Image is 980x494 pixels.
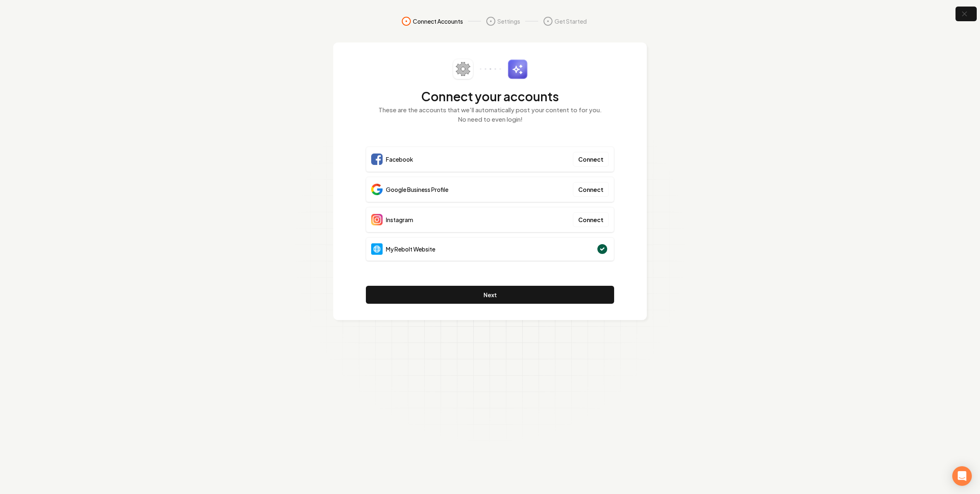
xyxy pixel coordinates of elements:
button: Connect [573,212,609,227]
button: Next [366,286,614,304]
span: Settings [497,17,520,25]
span: Instagram [386,216,413,224]
span: Google Business Profile [386,185,448,194]
img: sparkles.svg [508,59,528,79]
div: Open Intercom Messenger [952,466,972,486]
img: Facebook [371,154,383,165]
span: My Rebolt Website [386,245,435,253]
img: connector-dots.svg [480,68,501,70]
span: Get Started [555,17,587,25]
span: Connect Accounts [413,17,463,25]
button: Connect [573,182,609,197]
span: Facebook [386,155,413,163]
h2: Connect your accounts [366,89,614,104]
img: Google [371,184,383,195]
button: Connect [573,152,609,167]
p: These are the accounts that we'll automatically post your content to for you. No need to even login! [366,105,614,124]
img: Instagram [371,214,383,225]
img: Website [371,243,383,255]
